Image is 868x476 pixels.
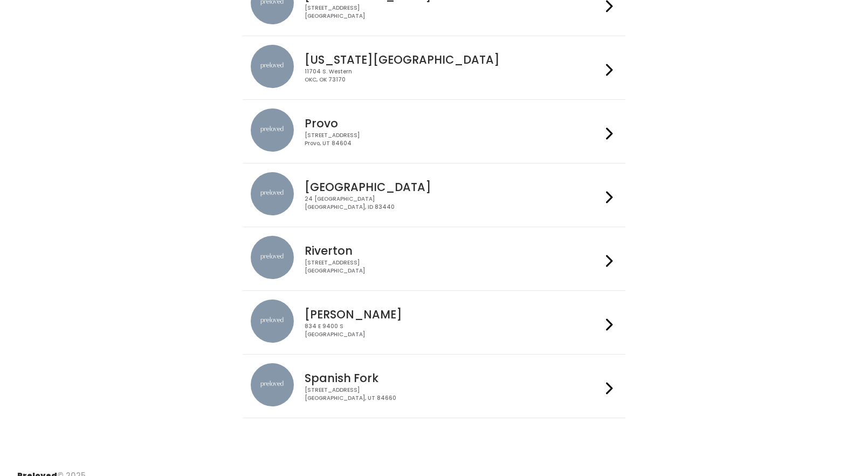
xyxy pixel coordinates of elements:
div: 24 [GEOGRAPHIC_DATA] [GEOGRAPHIC_DATA], ID 83440 [305,195,601,211]
img: preloved location [251,108,294,152]
a: preloved location [PERSON_NAME] 834 E 9400 S[GEOGRAPHIC_DATA] [251,300,617,345]
div: 834 E 9400 S [GEOGRAPHIC_DATA] [305,323,601,338]
div: [STREET_ADDRESS] Provo, UT 84604 [305,132,601,147]
a: preloved location [US_STATE][GEOGRAPHIC_DATA] 11704 S. WesternOKC, OK 73170 [251,45,617,91]
a: preloved location Provo [STREET_ADDRESS]Provo, UT 84604 [251,108,617,154]
div: [STREET_ADDRESS] [GEOGRAPHIC_DATA], UT 84660 [305,386,601,402]
img: preloved location [251,236,294,279]
img: preloved location [251,172,294,215]
img: preloved location [251,363,294,406]
img: preloved location [251,45,294,88]
div: [STREET_ADDRESS] [GEOGRAPHIC_DATA] [305,4,601,20]
div: [STREET_ADDRESS] [GEOGRAPHIC_DATA] [305,259,601,275]
a: preloved location [GEOGRAPHIC_DATA] 24 [GEOGRAPHIC_DATA][GEOGRAPHIC_DATA], ID 83440 [251,172,617,218]
h4: Spanish Fork [305,372,601,384]
h4: [PERSON_NAME] [305,308,601,321]
h4: Provo [305,117,601,130]
a: preloved location Riverton [STREET_ADDRESS][GEOGRAPHIC_DATA] [251,236,617,282]
h4: [US_STATE][GEOGRAPHIC_DATA] [305,53,601,66]
img: preloved location [251,300,294,343]
div: 11704 S. Western OKC, OK 73170 [305,68,601,84]
h4: [GEOGRAPHIC_DATA] [305,181,601,193]
a: preloved location Spanish Fork [STREET_ADDRESS][GEOGRAPHIC_DATA], UT 84660 [251,363,617,409]
h4: Riverton [305,244,601,257]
